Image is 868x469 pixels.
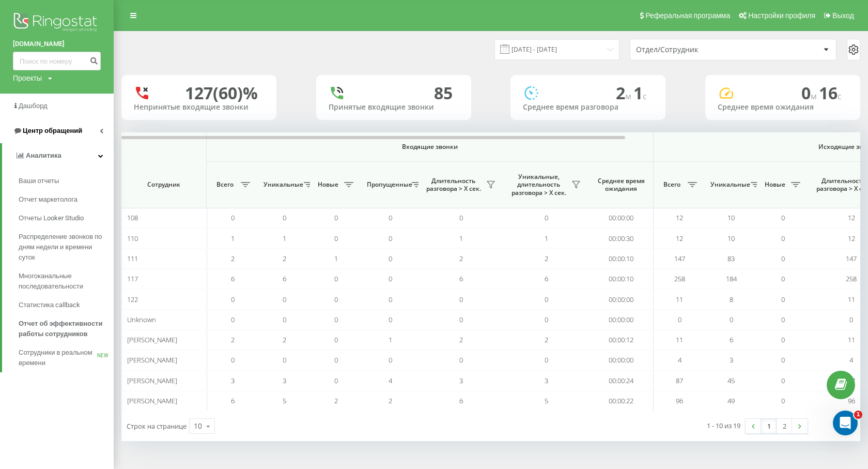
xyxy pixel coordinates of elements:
[13,73,42,83] div: Проекты
[848,335,855,344] span: 11
[748,11,815,20] span: Настройки профиля
[127,234,138,243] span: 110
[130,180,197,189] span: Сотрудник
[389,274,392,283] span: 0
[459,315,463,324] span: 0
[674,274,685,283] span: 258
[589,289,654,309] td: 00:00:00
[231,335,235,344] span: 2
[283,254,286,263] span: 2
[718,103,848,112] div: Среднее время ожидания
[589,330,654,350] td: 00:00:12
[848,295,855,304] span: 11
[643,90,647,102] span: c
[231,234,235,243] span: 1
[389,315,392,324] span: 0
[334,376,338,385] span: 0
[127,396,177,405] span: [PERSON_NAME]
[625,90,633,102] span: м
[545,254,548,263] span: 2
[334,295,338,304] span: 0
[781,335,785,344] span: 0
[334,315,338,324] span: 0
[19,176,59,186] span: Ваши отчеты
[838,90,842,102] span: c
[283,315,286,324] span: 0
[19,228,114,267] a: Распределение звонков по дням недели и времени суток
[134,103,264,112] div: Непринятые входящие звонки
[2,143,114,168] a: Аналитика
[678,315,681,324] span: 0
[459,234,463,243] span: 1
[283,295,286,304] span: 0
[334,355,338,365] span: 0
[726,274,737,283] span: 184
[283,234,286,243] span: 1
[367,180,409,189] span: Пропущенные
[26,152,61,159] span: Аналитика
[185,83,258,103] div: 127 (60)%
[659,180,685,189] span: Всего
[645,11,730,20] span: Реферальная программа
[127,421,187,431] span: Строк на странице
[545,315,548,324] span: 0
[761,419,777,433] a: 1
[676,295,683,304] span: 11
[23,127,82,134] span: Центр обращений
[19,194,78,205] span: Отчет маркетолога
[231,396,235,405] span: 6
[459,376,463,385] span: 3
[781,396,785,405] span: 0
[633,82,647,104] span: 1
[19,296,114,314] a: Статистика callback
[676,213,683,222] span: 12
[13,39,101,49] a: [DOMAIN_NAME]
[781,254,785,263] span: 0
[389,335,392,344] span: 1
[283,355,286,365] span: 0
[19,190,114,209] a: Отчет маркетолога
[19,300,80,310] span: Статистика callback
[19,267,114,296] a: Многоканальные последовательности
[589,310,654,330] td: 00:00:00
[283,274,286,283] span: 6
[846,274,857,283] span: 258
[13,52,101,70] input: Поиск по номеру
[19,102,48,110] span: Дашборд
[854,411,862,419] span: 1
[730,335,733,344] span: 6
[848,396,855,405] span: 96
[231,355,235,365] span: 0
[194,421,202,431] div: 10
[832,11,854,20] span: Выход
[19,319,109,339] span: Отчет об эффективности работы сотрудников
[127,335,177,344] span: [PERSON_NAME]
[730,315,733,324] span: 0
[389,213,392,222] span: 0
[389,295,392,304] span: 0
[589,249,654,269] td: 00:00:10
[636,46,760,54] div: Отдел/Сотрудник
[13,10,101,36] img: Ringostat logo
[231,213,235,222] span: 0
[762,180,788,189] span: Новые
[589,228,654,248] td: 00:00:30
[19,209,114,228] a: Отчеты Looker Studio
[19,314,114,343] a: Отчет об эффективности работы сотрудников
[334,234,338,243] span: 0
[19,213,84,223] span: Отчеты Looker Studio
[848,234,855,243] span: 12
[676,396,683,405] span: 96
[727,254,735,263] span: 83
[676,234,683,243] span: 12
[283,376,286,385] span: 3
[545,376,548,385] span: 3
[315,180,341,189] span: Новые
[231,315,235,324] span: 0
[283,335,286,344] span: 2
[231,376,235,385] span: 3
[459,274,463,283] span: 6
[459,335,463,344] span: 2
[777,419,792,433] a: 2
[459,396,463,405] span: 6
